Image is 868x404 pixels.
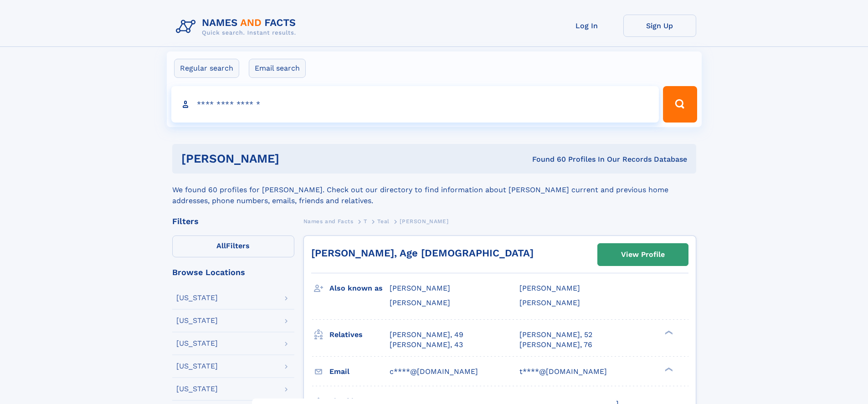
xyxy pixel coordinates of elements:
div: ❯ [663,329,673,335]
a: [PERSON_NAME], 52 [519,330,592,340]
span: [PERSON_NAME] [519,284,580,292]
span: T [364,218,367,225]
div: We found 60 profiles for [PERSON_NAME]. Check out our directory to find information about [PERSON... [172,174,696,206]
div: [US_STATE] [176,340,218,347]
div: [US_STATE] [176,317,218,324]
a: Names and Facts [303,215,354,227]
h3: Relatives [329,327,390,343]
a: Sign Up [623,15,696,37]
div: [US_STATE] [176,363,218,370]
span: [PERSON_NAME] [390,298,450,307]
h1: [PERSON_NAME] [181,153,406,164]
div: Found 60 Profiles In Our Records Database [406,154,687,164]
a: [PERSON_NAME], 49 [390,330,463,340]
a: [PERSON_NAME], 76 [519,340,592,350]
a: Log In [550,15,623,37]
div: Browse Locations [172,268,294,276]
span: [PERSON_NAME] [390,284,450,292]
label: Filters [172,235,294,257]
a: T [364,215,367,227]
h3: Email [329,364,390,379]
a: [PERSON_NAME], 43 [390,340,463,350]
label: Email search [249,59,306,78]
span: [PERSON_NAME] [519,298,580,307]
span: [PERSON_NAME] [400,218,448,225]
img: Logo Names and Facts [172,15,303,39]
a: [PERSON_NAME], Age [DEMOGRAPHIC_DATA] [311,247,534,259]
span: Teal [377,218,389,225]
a: Teal [377,215,389,227]
div: ❯ [663,366,673,372]
button: Search Button [663,86,697,123]
input: search input [171,86,659,123]
span: All [216,241,226,250]
a: View Profile [598,244,688,266]
div: [US_STATE] [176,294,218,302]
div: Filters [172,217,294,225]
h3: Also known as [329,281,390,296]
label: Regular search [174,59,239,78]
div: View Profile [621,244,665,265]
div: [US_STATE] [176,385,218,393]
